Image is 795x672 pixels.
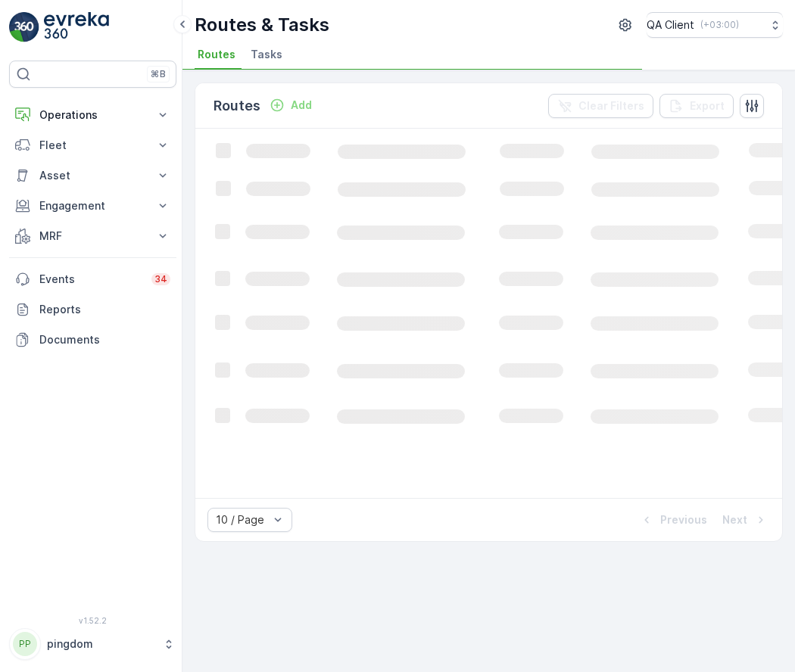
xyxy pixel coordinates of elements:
span: v 1.52.2 [9,616,176,625]
p: ( +03:00 ) [700,19,739,31]
p: Engagement [39,198,146,213]
button: Previous [638,511,709,529]
button: Add [263,96,318,114]
button: Next [721,511,770,529]
p: Fleet [39,138,146,153]
a: Documents [9,325,176,355]
button: Asset [9,160,176,191]
button: Clear Filters [548,94,653,118]
p: pingdom [47,636,155,652]
p: Operations [39,107,146,123]
a: Reports [9,294,176,325]
span: Tasks [251,47,282,62]
button: Operations [9,100,176,130]
p: 34 [154,273,167,285]
span: Routes [198,47,235,62]
p: Documents [39,332,170,347]
p: Events [39,272,142,287]
p: Next [722,512,747,527]
button: PPpingdom [9,628,176,660]
button: MRF [9,221,176,251]
img: logo_light-DOdMpM7g.png [44,12,109,42]
p: Clear Filters [578,98,644,114]
button: QA Client(+03:00) [647,12,783,38]
div: PP [13,632,37,656]
p: Routes [214,95,260,117]
p: QA Client [647,17,694,33]
p: MRF [39,229,146,244]
p: Export [690,98,725,114]
img: logo [9,12,39,42]
p: ⌘B [151,68,166,80]
p: Routes & Tasks [195,13,329,37]
p: Add [291,98,312,113]
button: Engagement [9,191,176,221]
p: Reports [39,302,170,317]
a: Events34 [9,264,176,294]
p: Previous [660,512,707,527]
button: Fleet [9,130,176,160]
button: Export [659,94,734,118]
p: Asset [39,168,146,183]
